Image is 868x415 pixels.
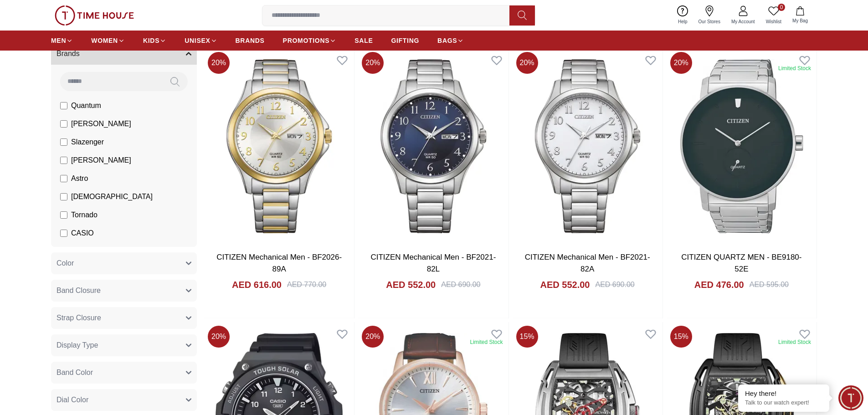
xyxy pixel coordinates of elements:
span: 20 % [208,52,230,74]
span: BRANDS [236,36,265,45]
a: BRANDS [236,32,265,49]
span: Band Color [56,367,93,378]
a: WOMEN [91,32,125,49]
a: PROMOTIONS [283,32,337,49]
button: My Bag [787,5,813,26]
a: GIFTING [391,32,419,49]
span: Band Closure [56,285,101,296]
span: Strap Closure [56,313,101,323]
div: Limited Stock [778,338,811,346]
img: CITIZEN Mechanical Men - BF2026-89A [204,48,354,244]
span: 15 % [516,326,538,348]
span: Tornado [71,210,98,220]
span: Dial Color [56,395,88,405]
span: Color [56,258,74,269]
input: [PERSON_NAME] [60,120,67,128]
input: [PERSON_NAME] [60,157,67,164]
div: AED 770.00 [287,279,326,290]
span: CITIZEN [71,246,99,257]
span: CASIO [71,228,94,239]
button: Dial Color [51,389,197,411]
span: My Bag [789,17,812,24]
span: MEN [51,36,66,45]
input: [DEMOGRAPHIC_DATA] [60,193,67,200]
div: AED 690.00 [595,279,634,290]
span: My Account [728,18,759,25]
span: PROMOTIONS [283,36,330,45]
span: Help [674,18,691,25]
button: Strap Closure [51,307,197,329]
span: 15 % [670,326,692,348]
img: CITIZEN QUARTZ MEN - BE9180-52E [667,48,817,244]
a: CITIZEN Mechanical Men - BF2021-82A [525,253,650,273]
span: 20 % [362,52,384,74]
span: [DEMOGRAPHIC_DATA] [71,191,153,202]
span: SALE [354,36,373,45]
div: Limited Stock [778,65,811,72]
img: CITIZEN Mechanical Men - BF2021-82A [513,48,663,244]
div: Chat Widget [838,385,863,410]
img: ... [55,5,134,26]
span: Astro [71,173,88,184]
span: KIDS [143,36,159,45]
a: BAGS [437,32,464,49]
span: UNISEX [185,36,210,45]
a: CITIZEN QUARTZ MEN - BE9180-52E [681,253,801,273]
p: Talk to our watch expert! [745,399,822,407]
span: 20 % [362,326,384,348]
span: 20 % [670,52,692,74]
div: Hey there! [745,389,822,398]
span: Wishlist [762,18,785,25]
span: Display Type [56,340,98,351]
img: CITIZEN Mechanical Men - BF2021-82L [358,48,508,244]
a: KIDS [143,32,166,49]
span: BAGS [437,36,457,45]
h4: AED 552.00 [540,278,590,291]
span: 20 % [208,326,230,348]
button: Band Color [51,362,197,384]
button: Band Closure [51,280,197,302]
span: Slazenger [71,137,104,148]
a: MEN [51,32,73,49]
span: 0 [778,4,785,11]
a: 0Wishlist [760,4,787,27]
a: CITIZEN Mechanical Men - BF2021-82L [370,253,496,273]
input: Astro [60,175,67,182]
a: CITIZEN Mechanical Men - BF2026-89A [216,253,342,273]
a: Help [673,4,693,27]
button: Brands [51,43,197,65]
span: [PERSON_NAME] [71,118,131,129]
span: Our Stores [695,18,724,25]
span: GIFTING [391,36,419,45]
span: WOMEN [91,36,118,45]
button: Color [51,252,197,274]
a: SALE [354,32,373,49]
input: Tornado [60,211,67,219]
div: AED 690.00 [441,279,480,290]
span: 20 % [516,52,538,74]
input: Slazenger [60,138,67,146]
a: Our Stores [693,4,726,27]
h4: AED 552.00 [386,278,436,291]
h4: AED 476.00 [694,278,744,291]
span: Quantum [71,100,101,111]
input: Quantum [60,102,67,109]
a: UNISEX [185,32,217,49]
span: [PERSON_NAME] [71,155,131,166]
input: CASIO [60,230,67,237]
div: Limited Stock [470,338,503,346]
button: Display Type [51,334,197,356]
div: AED 595.00 [750,279,789,290]
span: Brands [56,48,80,59]
h4: AED 616.00 [232,278,282,291]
